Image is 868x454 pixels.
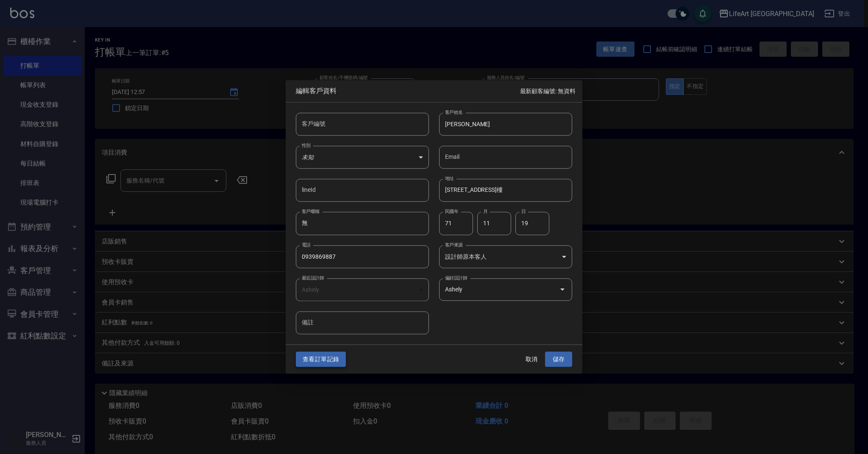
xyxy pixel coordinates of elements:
label: 電話 [302,241,311,248]
label: 性別 [302,142,311,148]
label: 客戶暱稱 [302,208,320,215]
em: 未知 [302,154,314,161]
label: 月 [483,208,487,215]
button: 取消 [518,352,545,367]
label: 地址 [445,175,454,182]
button: 查看訂單記錄 [296,352,346,367]
p: 最新顧客編號: 無資料 [520,87,576,96]
button: 儲存 [545,352,572,367]
div: 設計師原本客人 [439,245,572,268]
label: 日 [521,208,526,215]
span: 編輯客戶資料 [296,87,520,95]
label: 偏好設計師 [445,274,467,281]
label: 最近設計師 [302,274,324,281]
label: 客戶來源 [445,241,463,248]
label: 客戶姓名 [445,109,463,115]
button: Open [556,283,569,296]
div: Ashely [296,278,429,301]
label: 民國年 [445,208,458,215]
